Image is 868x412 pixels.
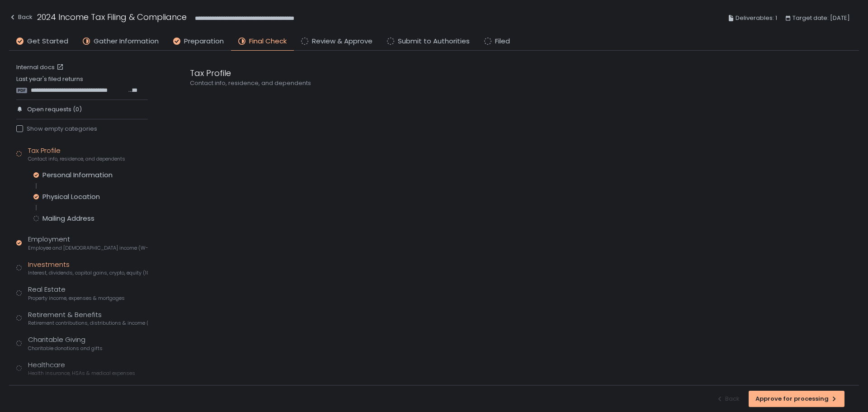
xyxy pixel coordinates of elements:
[37,11,187,23] h1: 2024 Income Tax Filing & Compliance
[16,63,66,71] a: Internal docs
[28,245,148,251] span: Employee and [DEMOGRAPHIC_DATA] income (W-2s)
[28,284,125,302] div: Real Estate
[9,11,33,26] button: Back
[28,345,103,352] span: Charitable donations and gifts
[9,12,33,23] div: Back
[184,36,224,47] span: Preparation
[190,79,624,87] div: Contact info, residence, and dependents
[28,320,148,327] span: Retirement contributions, distributions & income (1099-R, 5498)
[398,36,470,47] span: Submit to Authorities
[749,391,844,407] button: Approve for processing
[28,156,125,162] span: Contact info, residence, and dependents
[42,214,94,223] div: Mailing Address
[28,335,103,352] div: Charitable Giving
[94,36,159,47] span: Gather Information
[28,360,135,377] div: Healthcare
[28,295,125,302] span: Property income, expenses & mortgages
[27,36,68,47] span: Get Started
[28,310,148,327] div: Retirement & Benefits
[755,395,838,403] div: Approve for processing
[27,105,82,114] span: Open requests (0)
[28,234,148,251] div: Employment
[249,36,287,47] span: Final Check
[42,192,100,201] div: Physical Location
[28,270,148,276] span: Interest, dividends, capital gains, crypto, equity (1099s, K-1s)
[28,146,125,163] div: Tax Profile
[793,13,850,24] span: Target date: [DATE]
[42,170,113,180] div: Personal Information
[736,13,777,24] span: Deliverables: 1
[28,370,135,377] span: Health insurance, HSAs & medical expenses
[495,36,510,47] span: Filed
[190,67,624,79] div: Tax Profile
[16,75,148,94] div: Last year's filed returns
[28,260,148,277] div: Investments
[312,36,373,47] span: Review & Approve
